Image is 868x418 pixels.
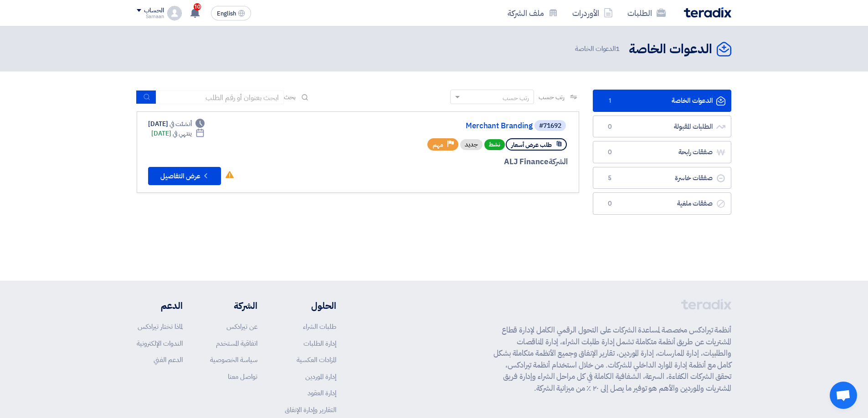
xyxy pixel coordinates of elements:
[460,139,483,150] div: جديد
[350,122,533,130] a: Merchant Branding
[503,93,529,103] div: رتب حسب
[228,372,257,382] a: تواصل معنا
[138,322,183,332] a: لماذا تختار تيرادكس
[308,388,336,398] a: إدارة العقود
[211,6,251,20] button: English
[194,3,201,10] span: 10
[500,2,565,24] a: ملف الشركة
[593,90,731,112] a: الدعوات الخاصة1
[137,299,183,312] li: الدعم
[217,10,236,17] span: English
[604,148,615,157] span: 0
[433,141,443,149] span: مهم
[593,167,731,189] a: صفقات خاسرة5
[167,6,182,20] img: profile_test.png
[216,338,257,348] a: اتفاقية المستخدم
[830,382,857,409] div: Open chat
[539,92,565,102] span: رتب حسب
[303,338,336,348] a: إدارة الطلبات
[173,129,191,138] span: ينتهي في
[303,322,336,332] a: طلبات الشراء
[169,119,191,129] span: أنشئت في
[484,139,505,150] span: نشط
[297,355,336,365] a: المزادات العكسية
[285,405,336,415] a: التقارير وإدارة الإنفاق
[144,7,164,15] div: الحساب
[210,299,257,312] li: الشركة
[493,324,731,394] p: أنظمة تيرادكس مخصصة لمساعدة الشركات على التحول الرقمي الكامل لإدارة قطاع المشتريات عن طريق أنظمة ...
[511,141,552,149] span: طلب عرض أسعار
[575,44,621,54] span: الدعوات الخاصة
[137,14,164,19] div: Samaan
[305,372,336,382] a: إدارة الموردين
[349,156,568,168] div: ALJ Finance
[684,7,731,18] img: Teradix logo
[604,174,615,183] span: 5
[593,141,731,163] a: صفقات رابحة0
[148,119,205,129] div: [DATE]
[604,199,615,208] span: 0
[151,129,205,138] div: [DATE]
[284,92,296,102] span: بحث
[137,338,183,348] a: الندوات الإلكترونية
[593,192,731,215] a: صفقات ملغية0
[604,96,615,106] span: 1
[620,2,673,24] a: الطلبات
[604,122,615,131] span: 0
[226,322,257,332] a: عن تيرادكس
[148,167,221,185] button: عرض التفاصيل
[154,355,183,365] a: الدعم الفني
[565,2,620,24] a: الأوردرات
[210,355,257,365] a: سياسة الخصوصية
[629,40,712,58] h2: الدعوات الخاصة
[539,123,561,129] div: #71692
[285,299,336,312] li: الحلول
[593,116,731,138] a: الطلبات المقبولة0
[616,44,620,54] span: 1
[549,156,568,167] span: الشركة
[156,91,284,104] input: ابحث بعنوان أو رقم الطلب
